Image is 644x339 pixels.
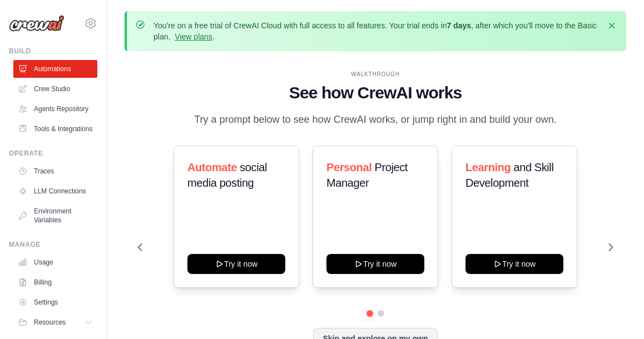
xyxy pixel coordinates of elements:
[187,254,285,274] button: Try it now
[189,112,562,128] p: Try a prompt below to see how CrewAI works, or jump right in and build your own.
[588,286,644,339] iframe: Chat Widget
[9,149,97,158] div: Operate
[447,21,471,30] strong: 7 days
[34,318,66,327] span: Resources
[138,70,613,78] div: WALKTHROUGH
[13,80,97,98] a: Crew Studio
[13,202,97,229] a: Environment Variables
[465,161,511,173] span: Learning
[13,293,97,311] a: Settings
[13,313,97,331] button: Resources
[326,161,408,189] span: Project Manager
[13,162,97,180] a: Traces
[187,161,237,173] span: Automate
[13,100,97,118] a: Agents Repository
[13,253,97,271] a: Usage
[13,60,97,78] a: Automations
[13,182,97,200] a: LLM Connections
[9,240,97,249] div: Manage
[13,120,97,138] a: Tools & Integrations
[326,161,371,173] span: Personal
[175,32,212,41] a: View plans
[326,254,424,274] button: Try it now
[9,15,65,32] img: Logo
[9,47,97,56] div: Build
[153,20,600,42] p: You're on a free trial of CrewAI Cloud with full access to all features. Your trial ends in , aft...
[465,254,563,274] button: Try it now
[138,83,613,103] h1: See how CrewAI works
[13,273,97,291] a: Billing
